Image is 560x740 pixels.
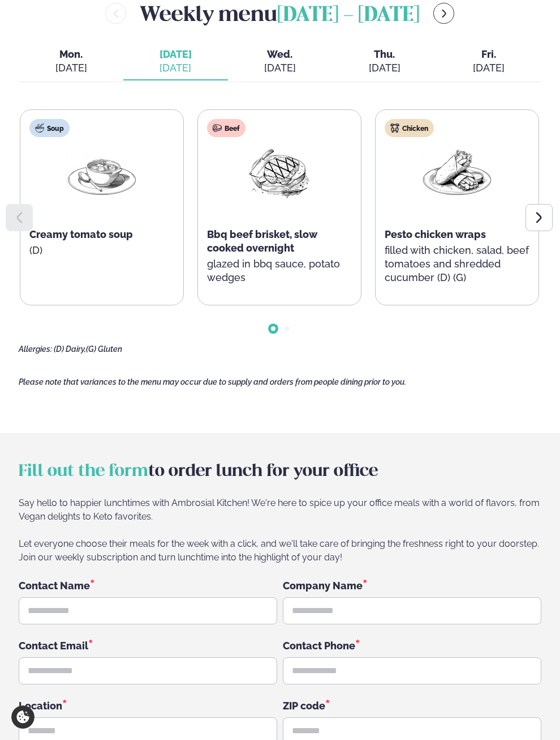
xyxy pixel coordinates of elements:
[341,61,428,75] div: [DATE]
[54,345,86,354] span: (D) Dairy,
[207,119,245,137] div: Beef
[283,698,541,713] div: ZIP code
[29,119,70,137] div: Soup
[19,496,541,524] span: Say hello to happier lunchtimes with Ambrosial Kitchen! We're here to spice up your office meals ...
[123,43,228,80] button: [DATE] [DATE]
[19,496,541,564] div: Let everyone choose their meals for the week with a click, and we'll take care of bringing the fr...
[283,638,541,653] div: Contact Phone
[446,61,532,75] div: [DATE]
[421,146,493,199] img: Wraps.png
[132,48,219,61] span: [DATE]
[19,463,148,479] span: Fill out the form
[29,228,133,240] span: Creamy tomato soup
[285,326,289,331] span: Go to slide 2
[35,124,44,133] img: soup.svg
[86,345,122,354] span: (G) Gluten
[29,244,174,257] p: (D)
[19,578,277,593] div: Contact Name
[19,698,277,713] div: Location
[207,257,352,284] p: glazed in bbq sauce, potato wedges
[19,345,52,354] span: Allergies:
[19,460,378,483] h2: to order lunch for your office
[332,43,437,80] button: Thu. [DATE]
[385,228,486,240] span: Pesto chicken wraps
[385,119,434,137] div: Chicken
[283,578,541,593] div: Company Name
[11,705,35,729] a: Cookie settings
[385,244,529,284] p: filled with chicken, salad, beef tomatoes and shredded cucumber (D) (G)
[341,48,428,61] span: Thu.
[437,43,541,80] button: Fri. [DATE]
[105,3,126,24] button: menu-btn-left
[132,61,219,75] div: [DATE]
[237,61,324,75] div: [DATE]
[243,146,316,199] img: Beef-Meat.png
[271,326,275,331] span: Go to slide 1
[19,377,406,386] span: Please note that variances to the menu may occur due to supply and orders from people dining prio...
[19,638,277,653] div: Contact Email
[228,43,333,80] button: Wed. [DATE]
[28,61,114,75] div: [DATE]
[213,124,222,133] img: beef.svg
[390,124,399,133] img: chicken.svg
[66,146,138,199] img: Soup.png
[277,6,420,25] span: [DATE] - [DATE]
[207,228,317,254] span: Bbq beef brisket, slow cooked overnight
[446,48,532,61] span: Fri.
[19,43,123,80] button: Mon. [DATE]
[433,3,454,24] button: menu-btn-right
[237,48,324,61] span: Wed.
[28,48,114,61] span: Mon.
